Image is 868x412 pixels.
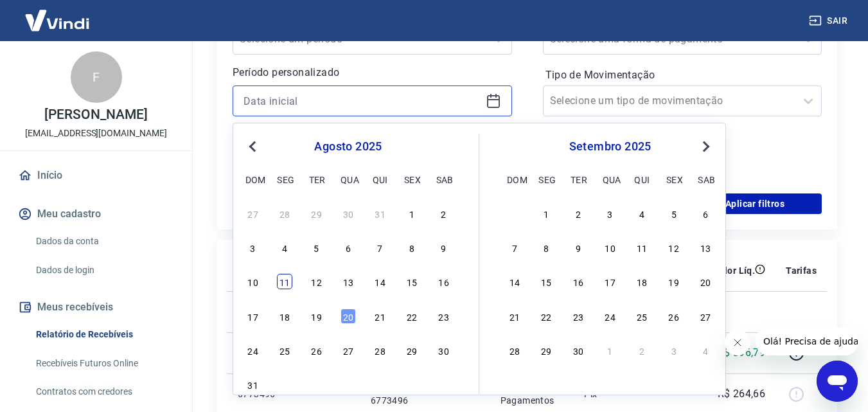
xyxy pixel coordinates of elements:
[244,91,481,111] input: Data inicial
[244,139,453,154] div: agosto 2025
[634,172,650,187] div: qui
[245,343,261,358] div: Choose domingo, 24 de agosto de 2025
[698,274,713,289] div: Choose sábado, 20 de setembro de 2025
[245,206,261,221] div: Choose domingo, 27 de julho de 2025
[698,240,713,255] div: Choose sábado, 13 de setembro de 2025
[698,309,713,324] div: Choose sábado, 27 de setembro de 2025
[245,377,261,392] div: Choose domingo, 31 de agosto de 2025
[373,172,388,187] div: qui
[277,240,292,255] div: Choose segunda-feira, 4 de agosto de 2025
[436,240,452,255] div: Choose sábado, 9 de agosto de 2025
[436,172,452,187] div: sab
[507,274,522,289] div: Choose domingo, 14 de setembro de 2025
[603,172,618,187] div: qua
[538,240,554,255] div: Choose segunda-feira, 8 de setembro de 2025
[31,350,177,377] a: Recebíveis Futuros Online
[714,386,765,402] p: -R$ 264,66
[666,309,682,324] div: Choose sexta-feira, 26 de setembro de 2025
[404,240,420,255] div: Choose sexta-feira, 8 de agosto de 2025
[309,172,324,187] div: ter
[505,204,715,359] div: month 2025-09
[571,309,586,324] div: Choose terça-feira, 23 de setembro de 2025
[436,206,452,221] div: Choose sábado, 2 de agosto de 2025
[245,240,261,255] div: Choose domingo, 3 de agosto de 2025
[713,264,755,277] p: Valor Líq.
[309,274,324,289] div: Choose terça-feira, 12 de agosto de 2025
[341,172,356,187] div: qua
[698,139,714,154] button: Next Month
[436,343,452,358] div: Choose sábado, 30 de agosto de 2025
[634,240,650,255] div: Choose quinta-feira, 11 de setembro de 2025
[8,9,108,19] span: Olá! Precisa de ajuda?
[277,172,292,187] div: seg
[31,379,177,405] a: Contratos com credores
[44,108,147,121] p: [PERSON_NAME]
[15,1,99,40] img: Vindi
[603,206,618,221] div: Choose quarta-feira, 3 de setembro de 2025
[233,65,512,80] p: Período personalizado
[25,127,167,140] p: [EMAIL_ADDRESS][DOMAIN_NAME]
[309,206,324,221] div: Choose terça-feira, 29 de julho de 2025
[309,240,324,255] div: Choose terça-feira, 5 de agosto de 2025
[688,193,822,214] button: Aplicar filtros
[698,172,713,187] div: sab
[341,240,356,255] div: Choose quarta-feira, 6 de agosto de 2025
[806,9,853,33] button: Sair
[603,240,618,255] div: Choose quarta-feira, 10 de setembro de 2025
[309,343,324,358] div: Choose terça-feira, 26 de agosto de 2025
[786,264,817,277] p: Tarifas
[277,377,292,392] div: Choose segunda-feira, 1 de setembro de 2025
[373,274,388,289] div: Choose quinta-feira, 14 de agosto de 2025
[603,274,618,289] div: Choose quarta-feira, 17 de setembro de 2025
[15,200,177,228] button: Meu cadastro
[538,206,554,221] div: Choose segunda-feira, 1 de setembro de 2025
[507,206,522,221] div: Choose domingo, 31 de agosto de 2025
[404,206,420,221] div: Choose sexta-feira, 1 de agosto de 2025
[15,161,177,190] a: Início
[341,206,356,221] div: Choose quarta-feira, 30 de julho de 2025
[571,274,586,289] div: Choose terça-feira, 16 de setembro de 2025
[31,321,177,348] a: Relatório de Recebíveis
[404,172,420,187] div: sex
[634,274,650,289] div: Choose quinta-feira, 18 de setembro de 2025
[277,274,292,289] div: Choose segunda-feira, 11 de agosto de 2025
[538,172,554,187] div: seg
[15,293,177,321] button: Meus recebíveis
[666,206,682,221] div: Choose sexta-feira, 5 de setembro de 2025
[245,309,261,324] div: Choose domingo, 17 de agosto de 2025
[756,327,858,355] iframe: Mensagem da empresa
[404,343,420,358] div: Choose sexta-feira, 29 de agosto de 2025
[404,309,420,324] div: Choose sexta-feira, 22 de agosto de 2025
[666,240,682,255] div: Choose sexta-feira, 12 de setembro de 2025
[71,51,122,103] div: F
[373,240,388,255] div: Choose quinta-feira, 7 de agosto de 2025
[31,257,177,283] a: Dados de login
[245,172,261,187] div: dom
[277,309,292,324] div: Choose segunda-feira, 18 de agosto de 2025
[817,361,858,402] iframe: Botão para abrir a janela de mensagens
[436,377,452,392] div: Choose sábado, 6 de setembro de 2025
[666,274,682,289] div: Choose sexta-feira, 19 de setembro de 2025
[245,274,261,289] div: Choose domingo, 10 de agosto de 2025
[309,377,324,392] div: Choose terça-feira, 2 de setembro de 2025
[666,343,682,358] div: Choose sexta-feira, 3 de outubro de 2025
[404,274,420,289] div: Choose sexta-feira, 15 de agosto de 2025
[505,139,715,154] div: setembro 2025
[698,343,713,358] div: Choose sábado, 4 de outubro de 2025
[341,343,356,358] div: Choose quarta-feira, 27 de agosto de 2025
[538,274,554,289] div: Choose segunda-feira, 15 de setembro de 2025
[373,377,388,392] div: Choose quinta-feira, 4 de setembro de 2025
[373,309,388,324] div: Choose quinta-feira, 21 de agosto de 2025
[507,172,522,187] div: dom
[341,309,356,324] div: Choose quarta-feira, 20 de agosto de 2025
[634,343,650,358] div: Choose quinta-feira, 2 de outubro de 2025
[277,206,292,221] div: Choose segunda-feira, 28 de julho de 2025
[245,139,260,154] button: Previous Month
[571,343,586,358] div: Choose terça-feira, 30 de setembro de 2025
[31,228,177,255] a: Dados da conta
[538,343,554,358] div: Choose segunda-feira, 29 de setembro de 2025
[373,343,388,358] div: Choose quinta-feira, 28 de agosto de 2025
[404,377,420,392] div: Choose sexta-feira, 5 de setembro de 2025
[634,206,650,221] div: Choose quinta-feira, 4 de setembro de 2025
[507,343,522,358] div: Choose domingo, 28 de setembro de 2025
